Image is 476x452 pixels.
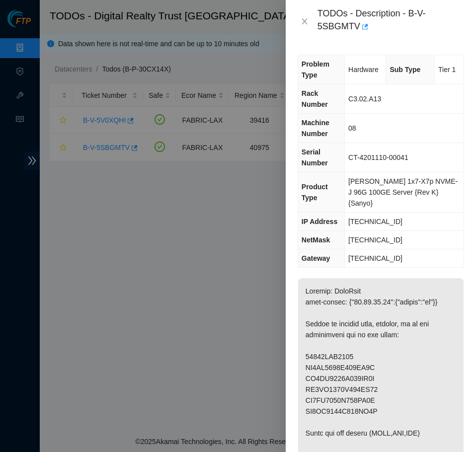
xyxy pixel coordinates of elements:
[348,177,458,207] span: [PERSON_NAME] 1x7-X7p NVME-J 96G 100GE Server {Rev K}{Sanyo}
[348,236,402,244] span: [TECHNICAL_ID]
[302,218,337,226] span: IP Address
[302,183,328,202] span: Product Type
[348,124,356,132] span: 08
[302,60,329,79] span: Problem Type
[348,218,402,226] span: [TECHNICAL_ID]
[348,254,402,262] span: [TECHNICAL_ID]
[302,148,328,167] span: Serial Number
[348,95,381,103] span: C3.02.A13
[438,66,456,74] span: Tier 1
[302,236,330,244] span: NetMask
[348,153,408,161] span: CT-4201110-00041
[302,119,329,138] span: Machine Number
[302,89,328,108] span: Rack Number
[317,8,464,35] div: TODOs - Description - B-V-5SBGMTV
[302,254,330,262] span: Gateway
[390,66,420,74] span: Sub Type
[348,66,379,74] span: Hardware
[301,17,309,25] span: close
[298,17,312,26] button: Close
